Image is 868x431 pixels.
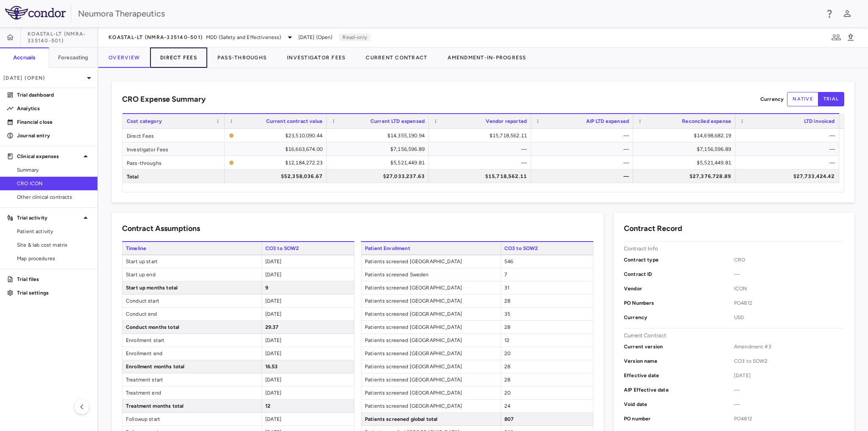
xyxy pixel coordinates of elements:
[539,156,629,170] div: —
[122,400,262,412] span: Treatment months total
[586,118,629,124] span: AIP LTD expensed
[370,118,425,124] span: Current LTD expensed
[641,142,731,156] div: $7,156,596.89
[624,415,734,423] p: PO number
[265,416,282,422] span: [DATE]
[437,129,527,142] div: $15,718,562.11
[122,268,262,281] span: Start up end
[150,47,207,68] button: Direct Fees
[504,350,511,356] span: 20
[734,299,844,307] span: PO4812
[207,47,277,68] button: Pass-Throughs
[437,170,527,183] div: $15,718,562.11
[734,372,844,379] span: [DATE]
[334,170,425,183] div: $27,033,237.63
[504,285,509,291] span: 31
[641,156,731,170] div: $5,521,449.81
[362,268,501,281] span: Patients screened Sweden
[265,390,282,396] span: [DATE]
[624,386,734,394] p: AIP Effective date
[734,415,844,423] span: PO4812
[127,118,162,124] span: Cost category
[98,47,150,68] button: Overview
[743,170,835,183] div: $27,733,424.42
[334,129,425,142] div: $14,355,190.94
[362,347,501,360] span: Patients screened [GEOGRAPHIC_DATA]
[734,314,844,321] span: USD
[28,31,97,44] span: KOASTAL-LT (NMRA-335140-501)
[362,255,501,268] span: Patients screened [GEOGRAPHIC_DATA]
[265,259,282,264] span: [DATE]
[17,275,91,283] p: Trial files
[265,285,268,291] span: 9
[504,324,510,330] span: 28
[743,156,835,170] div: —
[361,242,501,255] span: Patient Enrollment
[362,413,501,425] span: Patients screened global total
[108,34,203,41] span: KOASTAL-LT (NMRA-335140-501)
[486,118,527,124] span: Vendor reported
[734,256,844,264] span: CRO
[734,400,844,408] span: —
[362,334,501,347] span: Patients screened [GEOGRAPHIC_DATA]
[277,47,356,68] button: Investigator Fees
[539,170,629,183] div: —
[501,242,593,255] span: CO3 to SOW2
[265,311,282,317] span: [DATE]
[17,241,91,249] span: Site & lab cost matrix
[3,74,84,82] p: [DATE] (Open)
[13,54,35,61] h6: Accruals
[17,214,81,222] p: Trial activity
[17,228,91,235] span: Patient activity
[17,193,91,201] span: Other clinical contracts
[362,321,501,334] span: Patients screened [GEOGRAPHIC_DATA]
[624,223,682,234] h6: Contract Record
[504,390,511,396] span: 20
[504,416,514,422] span: 807
[122,360,262,373] span: Enrollment months total
[17,255,91,262] span: Map procedures
[122,281,262,294] span: Start up months total
[265,298,282,304] span: [DATE]
[122,373,262,386] span: Treatment start
[624,314,734,321] p: Currency
[237,129,323,142] div: $23,510,090.44
[17,105,91,112] p: Analytics
[265,377,282,383] span: [DATE]
[17,166,91,174] span: Summary
[58,54,89,61] h6: Forecasting
[734,270,844,278] span: —
[78,7,819,20] div: Neumora Therapeutics
[122,142,225,156] div: Investigator Fees
[122,242,262,255] span: Timeline
[734,343,844,350] span: Amendment #3
[265,324,279,330] span: 29.37
[17,289,91,297] p: Trial settings
[265,403,270,409] span: 12
[122,295,262,307] span: Conduct start
[122,156,225,169] div: Pass-throughs
[122,413,262,425] span: Followup start
[504,377,510,383] span: 28
[237,156,323,170] div: $12,184,272.23
[232,142,323,156] div: $16,663,674.00
[334,156,425,170] div: $5,521,449.81
[356,47,437,68] button: Current Contract
[265,272,282,278] span: [DATE]
[122,129,225,142] div: Direct Fees
[437,142,527,156] div: —
[229,129,323,142] span: The contract record and uploaded budget values do not match. Please review the contract record an...
[624,400,734,408] p: Void date
[122,223,200,234] h6: Contract Assumptions
[362,308,501,320] span: Patients screened [GEOGRAPHIC_DATA]
[229,156,323,169] span: The contract record and uploaded budget values do not match. Please review the contract record an...
[734,285,844,292] span: ICON
[17,153,81,160] p: Clinical expenses
[624,270,734,278] p: Contract ID
[624,245,658,253] p: Contract Info
[206,33,281,41] span: MDD (Safety and Effectiveness)
[265,364,278,370] span: 16.53
[504,272,507,278] span: 7
[624,285,734,292] p: Vendor
[122,255,262,268] span: Start up start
